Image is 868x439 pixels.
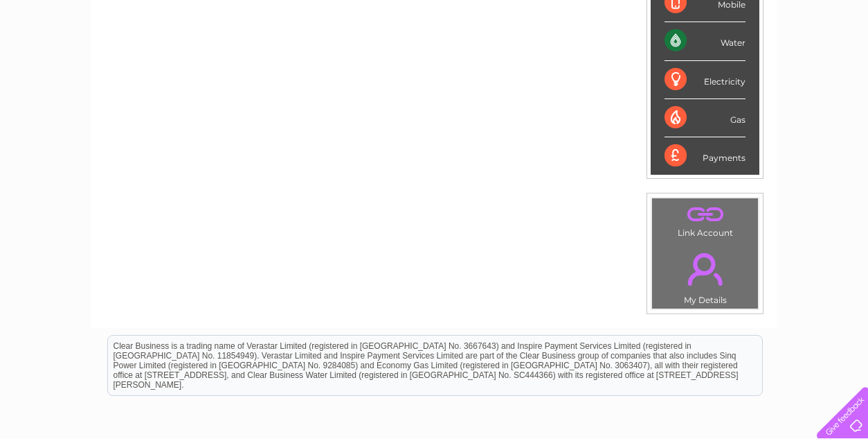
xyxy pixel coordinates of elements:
[748,59,768,69] a: Blog
[698,59,739,69] a: Telecoms
[624,59,651,69] a: Water
[607,7,703,24] a: 0333 014 3131
[664,22,745,60] div: Water
[822,59,855,69] a: Log out
[659,59,689,69] a: Energy
[776,59,810,69] a: Contact
[108,8,762,67] div: Clear Business is a trading name of Verastar Limited (registered in [GEOGRAPHIC_DATA] No. 3667643...
[651,241,759,309] td: My Details
[30,36,101,78] img: logo.png
[664,99,745,137] div: Gas
[651,198,759,241] td: Link Account
[664,61,745,99] div: Electricity
[655,202,754,226] a: .
[655,245,754,293] a: .
[664,137,745,175] div: Payments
